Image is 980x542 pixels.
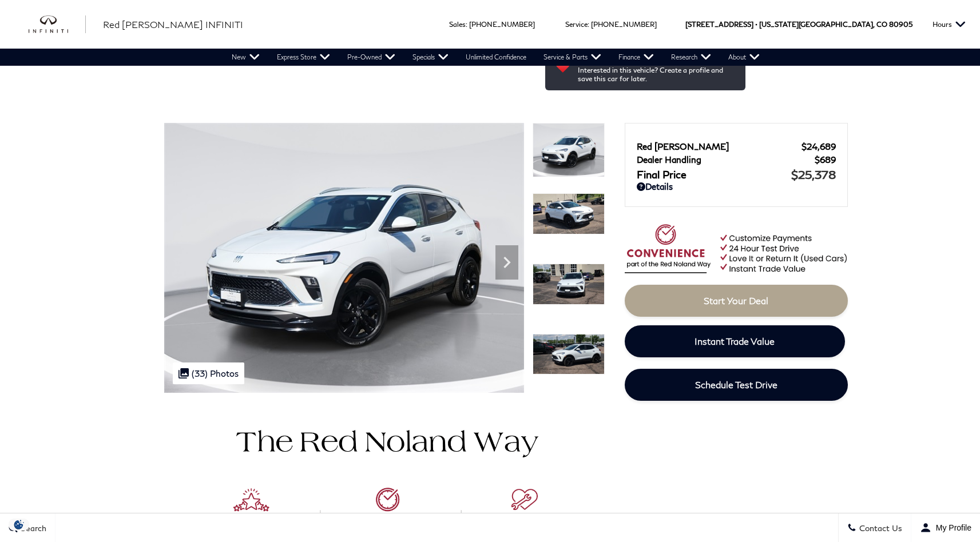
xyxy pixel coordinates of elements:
[533,193,605,234] img: Used 2024 Summit White Buick Sport Touring image 2
[533,264,605,305] img: Used 2024 Summit White Buick Sport Touring image 3
[704,295,768,306] span: Start Your Deal
[103,18,243,31] a: Red [PERSON_NAME] INFINITI
[720,49,768,66] a: About
[931,523,971,532] span: My Profile
[533,334,605,375] img: Used 2024 Summit White Buick Sport Touring image 4
[637,154,836,165] a: Dealer Handling $689
[637,168,836,181] a: Final Price $25,378
[18,523,46,533] span: Search
[339,49,404,66] a: Pre-Owned
[625,369,848,401] a: Schedule Test Drive
[223,49,768,66] nav: Main Navigation
[856,523,902,533] span: Contact Us
[685,20,912,29] a: [STREET_ADDRESS] • [US_STATE][GEOGRAPHIC_DATA], CO 80905
[164,123,524,393] img: Used 2024 Summit White Buick Sport Touring image 1
[637,154,815,165] span: Dealer Handling
[565,20,588,29] span: Service
[911,513,980,542] button: Open user profile menu
[449,20,466,29] span: Sales
[637,141,802,152] span: Red [PERSON_NAME]
[6,519,32,531] img: Opt-Out Icon
[588,20,589,29] span: :
[695,379,777,390] span: Schedule Test Drive
[662,49,720,66] a: Research
[469,20,535,29] a: [PHONE_NUMBER]
[637,168,791,181] span: Final Price
[791,168,836,181] span: $25,378
[610,49,662,66] a: Finance
[591,20,657,29] a: [PHONE_NUMBER]
[802,141,836,152] span: $24,689
[495,245,518,280] div: Next
[223,49,268,66] a: New
[533,123,605,177] img: Used 2024 Summit White Buick Sport Touring image 1
[173,362,244,384] div: (33) Photos
[625,285,848,317] a: Start Your Deal
[457,49,535,66] a: Unlimited Confidence
[29,15,86,34] a: infiniti
[103,19,243,30] span: Red [PERSON_NAME] INFINITI
[695,336,775,346] span: Instant Trade Value
[625,325,845,357] a: Instant Trade Value
[815,154,836,165] span: $689
[404,49,457,66] a: Specials
[6,519,32,531] section: Click to Open Cookie Consent Modal
[535,49,610,66] a: Service & Parts
[637,141,836,152] a: Red [PERSON_NAME] $24,689
[29,15,86,34] img: INFINITI
[637,181,836,192] a: Details
[268,49,339,66] a: Express Store
[466,20,467,29] span: :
